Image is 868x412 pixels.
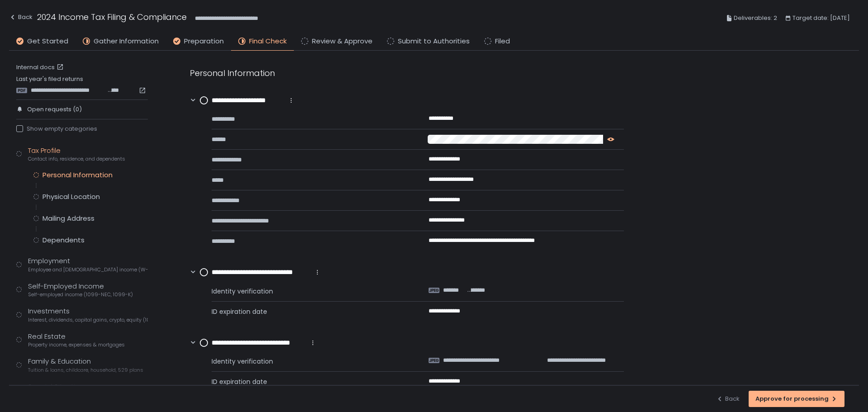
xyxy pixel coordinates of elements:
[42,192,100,201] div: Physical Location
[28,382,111,399] div: Special Situations
[28,291,133,298] span: Self-employed income (1099-NEC, 1099-K)
[28,256,148,273] div: Employment
[42,214,94,223] div: Mailing Address
[793,13,850,24] span: Target date: [DATE]
[184,36,224,47] span: Preparation
[212,377,407,386] span: ID expiration date
[734,13,777,24] span: Deliverables: 2
[749,391,844,407] button: Approve for processing
[42,170,113,180] div: Personal Information
[495,36,510,47] span: Filed
[28,281,133,298] div: Self-Employed Income
[212,307,407,316] span: ID expiration date
[28,356,143,374] div: Family & Education
[94,36,159,47] span: Gather Information
[28,367,143,374] span: Tuition & loans, childcare, household, 529 plans
[212,357,407,366] span: Identity verification
[9,12,33,23] div: Back
[28,317,148,323] span: Interest, dividends, capital gains, crypto, equity (1099s, K-1s)
[16,63,66,71] a: Internal docs
[249,36,287,47] span: Final Check
[37,11,187,23] h1: 2024 Income Tax Filing & Compliance
[28,266,148,273] span: Employee and [DEMOGRAPHIC_DATA] income (W-2s)
[16,75,148,94] div: Last year's filed returns
[27,105,82,114] span: Open requests (0)
[9,11,33,26] button: Back
[312,36,373,47] span: Review & Approve
[190,67,624,79] div: Personal Information
[28,306,148,323] div: Investments
[27,36,68,47] span: Get Started
[755,395,838,403] div: Approve for processing
[212,287,407,296] span: Identity verification
[28,341,125,348] span: Property income, expenses & mortgages
[42,236,85,245] div: Dependents
[398,36,470,47] span: Submit to Authorities
[28,331,125,349] div: Real Estate
[28,146,125,163] div: Tax Profile
[716,395,740,403] div: Back
[28,156,125,162] span: Contact info, residence, and dependents
[716,391,740,407] button: Back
